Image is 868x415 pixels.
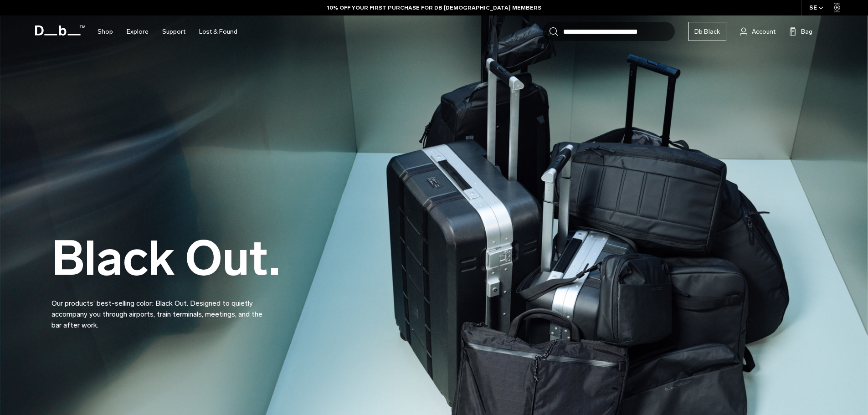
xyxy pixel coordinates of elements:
[789,26,812,37] button: Bag
[752,27,776,36] span: Account
[98,15,113,48] a: Shop
[51,235,280,282] h2: Black Out.
[91,15,244,48] nav: Main Navigation
[801,27,812,36] span: Bag
[162,15,185,48] a: Support
[199,15,237,48] a: Lost & Found
[327,4,541,12] a: 10% OFF YOUR FIRST PURCHASE FOR DB [DEMOGRAPHIC_DATA] MEMBERS
[740,26,776,37] a: Account
[688,22,726,41] a: Db Black
[51,287,270,331] p: Our products’ best-selling color: Black Out. Designed to quietly accompany you through airports, ...
[127,15,149,48] a: Explore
